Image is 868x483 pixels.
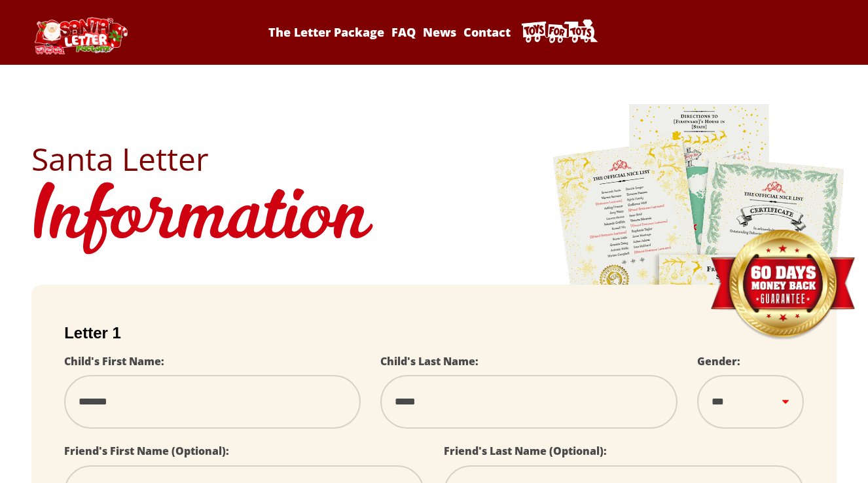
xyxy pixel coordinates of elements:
img: letters.png [552,102,846,468]
iframe: Opens a widget where you can find more information [784,444,855,476]
h2: Santa Letter [31,143,837,175]
label: Gender: [697,354,740,368]
a: Contact [461,24,513,40]
a: The Letter Package [266,24,386,40]
label: Child's Last Name: [380,354,479,368]
img: Money Back Guarantee [709,229,856,341]
label: Friend's First Name (Optional): [64,444,229,458]
h2: Letter 1 [64,324,804,342]
label: Friend's Last Name (Optional): [444,444,607,458]
h1: Information [31,175,837,265]
img: Santa Letter Logo [31,17,130,54]
label: Child's First Name: [64,354,164,368]
a: News [420,24,458,40]
a: FAQ [389,24,418,40]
